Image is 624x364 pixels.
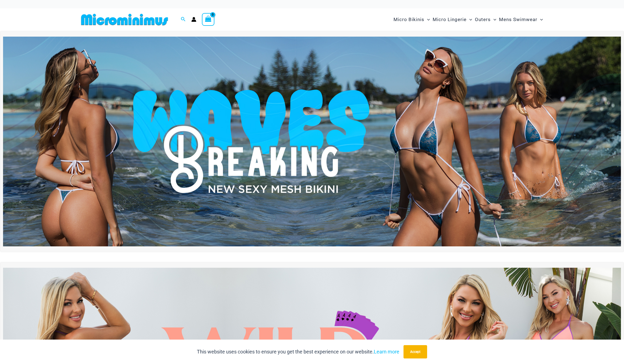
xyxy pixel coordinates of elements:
a: Micro LingerieMenu ToggleMenu Toggle [431,11,473,28]
button: Accept [404,345,427,358]
img: MM SHOP LOGO FLAT [79,13,170,26]
a: Account icon link [191,17,196,22]
a: Micro BikinisMenu ToggleMenu Toggle [392,11,431,28]
a: View Shopping Cart, empty [202,13,215,26]
a: Learn more [374,349,399,355]
span: Micro Lingerie [433,12,467,27]
span: Menu Toggle [467,12,472,27]
img: Waves Breaking Ocean Bikini Pack [3,37,621,246]
a: Mens SwimwearMenu ToggleMenu Toggle [498,11,544,28]
span: Menu Toggle [491,12,496,27]
span: Micro Bikinis [394,12,424,27]
a: OutersMenu ToggleMenu Toggle [473,11,498,28]
a: Search icon link [181,16,186,23]
span: Mens Swimwear [499,12,537,27]
span: Outers [475,12,491,27]
nav: Site Navigation [391,10,545,29]
p: This website uses cookies to ensure you get the best experience on our website. [197,348,399,356]
span: Menu Toggle [537,12,543,27]
span: Menu Toggle [424,12,430,27]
